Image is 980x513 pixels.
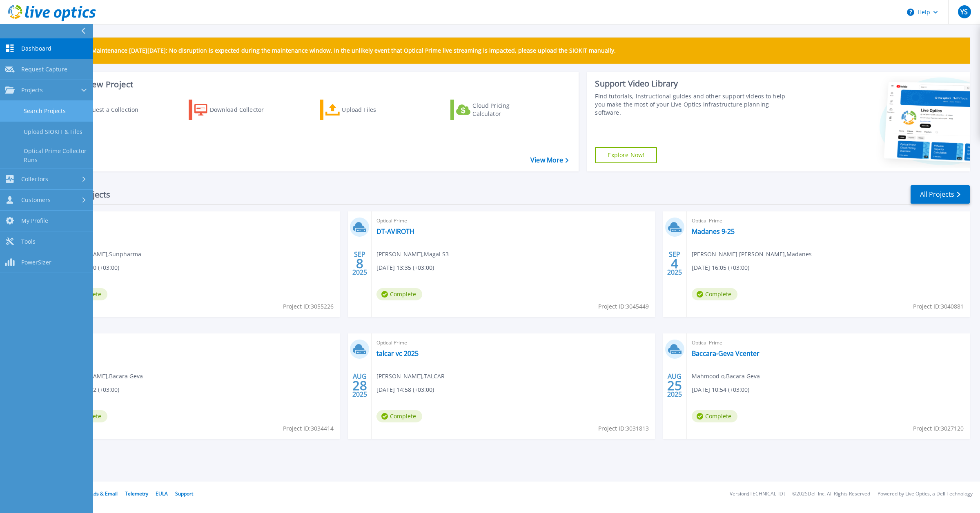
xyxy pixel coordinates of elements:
a: Madanes 9-25 [692,227,735,235]
span: [DATE] 13:35 (+03:00) [376,263,434,272]
span: Project ID: 3034414 [283,424,334,433]
li: Version: [TECHNICAL_ID] [730,491,785,497]
span: Optical Prime [692,216,965,225]
span: [DATE] 16:05 (+03:00) [692,263,749,272]
span: Optical Prime [376,216,650,225]
div: Find tutorials, instructional guides and other support videos to help you make the most of your L... [595,92,792,117]
span: PowerSizer [21,259,51,266]
span: [DATE] 14:58 (+03:00) [376,385,434,394]
span: Optical Prime [692,338,965,347]
a: Telemetry [125,490,148,497]
span: Customers [21,196,51,204]
div: AUG 2025 [352,371,367,400]
span: [PERSON_NAME] [PERSON_NAME] , Madanes [692,250,812,259]
span: YS [960,9,968,15]
div: Download Collector [210,102,275,118]
span: Project ID: 3031813 [598,424,649,433]
a: View More [530,156,568,164]
li: © 2025 Dell Inc. All Rights Reserved [792,491,870,497]
span: Complete [376,288,422,300]
div: SEP 2025 [667,249,682,278]
a: Request a Collection [58,100,149,120]
span: Optical Prime [62,338,335,347]
span: [PERSON_NAME] , Sunpharma [62,250,141,259]
div: Cloud Pricing Calculator [472,102,538,118]
a: EULA [156,490,168,497]
li: Powered by Live Optics, a Dell Technology [878,491,973,497]
div: AUG 2025 [667,371,682,400]
span: 8 [356,260,363,267]
a: talcar vc 2025 [376,349,419,358]
a: Cloud Pricing Calculator [450,100,541,120]
span: 25 [667,382,682,389]
a: Upload Files [320,100,411,120]
div: SEP 2025 [352,249,367,278]
span: Complete [692,410,737,422]
a: All Projects [911,185,970,204]
span: Projects [21,87,43,94]
span: 4 [671,260,678,267]
span: Project ID: 3027120 [913,424,964,433]
span: Complete [692,288,737,300]
a: Explore Now! [595,147,657,163]
a: DT-AVIROTH [376,227,414,235]
div: Upload Files [342,102,407,118]
span: Complete [376,410,422,422]
div: Request a Collection [81,102,147,118]
a: Baccara-Geva Vcenter [692,349,759,358]
a: Ads & Email [90,490,118,497]
span: My Profile [21,217,48,224]
span: [PERSON_NAME] , TALCAR [376,372,445,381]
span: Request Capture [21,66,67,73]
p: Scheduled Maintenance [DATE][DATE]: No disruption is expected during the maintenance window. In t... [61,47,616,54]
a: Download Collector [189,100,280,120]
span: 28 [352,382,367,389]
span: Mahmood o , Bacara Geva [692,372,760,381]
span: Dashboard [21,45,51,52]
span: [PERSON_NAME] , Bacara Geva [62,372,143,381]
span: [PERSON_NAME] , Magal S3 [376,250,449,259]
div: Support Video Library [595,78,792,89]
span: Optical Prime [62,216,335,225]
span: Collectors [21,175,48,183]
span: Project ID: 3045449 [598,302,649,311]
span: Project ID: 3055226 [283,302,334,311]
h3: Start a New Project [58,80,568,89]
span: Optical Prime [376,338,650,347]
a: Support [175,490,193,497]
span: [DATE] 10:54 (+03:00) [692,385,749,394]
span: Project ID: 3040881 [913,302,964,311]
span: Tools [21,238,36,245]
